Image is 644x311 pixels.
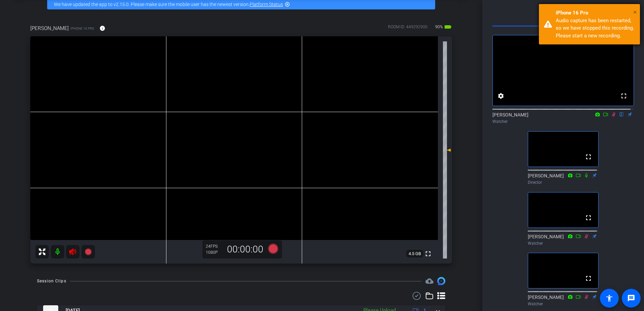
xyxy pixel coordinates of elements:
[223,244,268,255] div: 00:00:00
[30,25,69,32] span: [PERSON_NAME]
[492,111,634,125] div: [PERSON_NAME]
[250,2,283,7] a: Platform Status
[528,172,599,185] div: [PERSON_NAME]
[425,277,433,285] mat-icon: cloud_upload
[206,250,223,255] div: 1080P
[425,277,433,285] span: Destinations for your clips
[556,17,635,40] div: Audio capture has been restarted, so we have stopped this recording. Please start a new recording.
[627,294,635,302] mat-icon: message
[633,7,637,17] button: Close
[497,92,505,100] mat-icon: settings
[99,25,105,31] mat-icon: info
[444,23,452,31] mat-icon: battery_std
[584,214,592,222] mat-icon: fullscreen
[584,153,592,161] mat-icon: fullscreen
[406,250,423,258] span: 4.5 GB
[556,9,635,17] div: iPhone 16 Pro
[211,244,218,249] span: FPS
[605,294,613,302] mat-icon: accessibility
[584,274,592,282] mat-icon: fullscreen
[70,26,94,31] span: iPhone 16 Pro
[434,22,444,32] span: 90%
[528,179,599,185] div: Director
[437,277,445,285] img: Session clips
[424,250,432,258] mat-icon: fullscreen
[528,294,599,307] div: [PERSON_NAME]
[618,111,626,117] mat-icon: flip
[443,146,451,154] mat-icon: 0 dB
[528,301,599,307] div: Watcher
[633,8,637,16] span: ×
[620,92,628,100] mat-icon: fullscreen
[388,24,427,34] div: ROOM ID: 449292900
[492,118,634,125] div: Watcher
[285,2,290,7] mat-icon: highlight_off
[528,233,599,246] div: [PERSON_NAME]
[37,278,66,284] div: Session Clips
[528,240,599,246] div: Watcher
[206,244,223,249] div: 24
